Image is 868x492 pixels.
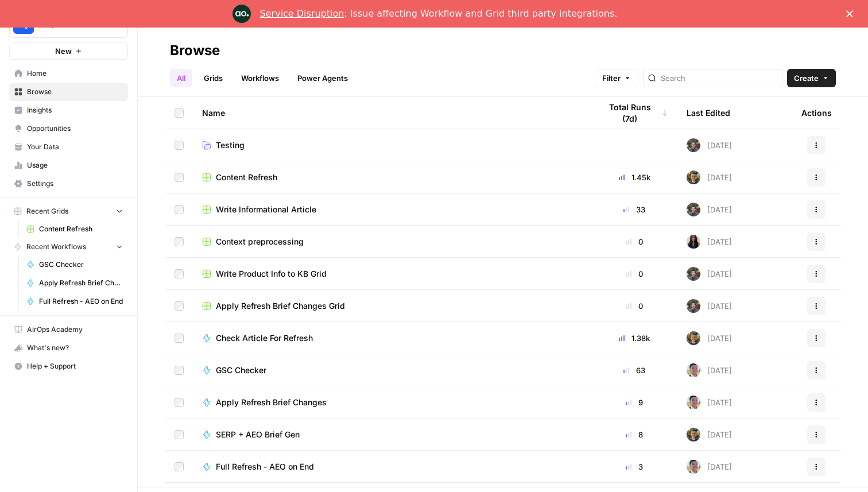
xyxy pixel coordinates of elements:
[794,72,819,84] span: Create
[687,203,700,216] img: maow1e9ocotky9esmvpk8ol9rk58
[9,339,128,357] button: What's new?
[27,160,123,171] span: Usage
[687,138,732,152] div: [DATE]
[216,236,304,247] span: Context preprocessing
[687,138,700,152] img: maow1e9ocotky9esmvpk8ol9rk58
[661,72,777,84] input: Search
[687,363,732,377] div: [DATE]
[595,69,638,87] button: Filter
[9,42,128,60] button: New
[600,172,668,183] div: 1.45k
[202,332,582,344] a: Check Article For Refresh
[202,268,582,280] a: Write Product Info to KB Grid
[21,292,128,311] a: Full Refresh - AEO on End
[600,204,668,215] div: 33
[39,296,123,307] span: Full Refresh - AEO on End
[9,119,128,138] a: Opportunities
[687,203,732,216] div: [DATE]
[39,259,123,270] span: GSC Checker
[846,10,858,17] div: Close
[170,41,220,60] div: Browse
[202,300,582,312] a: Apply Refresh Brief Changes Grid
[600,97,668,129] div: Total Runs (7d)
[600,397,668,408] div: 9
[9,64,128,83] a: Home
[9,320,128,339] a: AirOps Academy
[27,324,123,335] span: AirOps Academy
[687,396,732,409] div: [DATE]
[202,397,582,408] a: Apply Refresh Brief Changes
[260,8,344,19] a: Service Disruption
[9,101,128,119] a: Insights
[600,300,668,312] div: 0
[600,365,668,376] div: 63
[687,97,730,129] div: Last Edited
[202,97,582,129] div: Name
[27,87,123,97] span: Browse
[216,365,266,376] span: GSC Checker
[202,429,582,440] a: SERP + AEO Brief Gen
[202,461,582,472] a: Full Refresh - AEO on End
[687,460,700,474] img: 99f2gcj60tl1tjps57nny4cf0tt1
[216,429,300,440] span: SERP + AEO Brief Gen
[170,69,192,87] a: All
[202,365,582,376] a: GSC Checker
[27,123,123,134] span: Opportunities
[10,339,127,357] div: What's new?
[216,300,345,312] span: Apply Refresh Brief Changes Grid
[216,140,245,151] span: Testing
[216,332,313,344] span: Check Article For Refresh
[687,235,732,249] div: [DATE]
[55,45,72,57] span: New
[202,204,582,215] a: Write Informational Article
[234,69,286,87] a: Workflows
[9,357,128,375] button: Help + Support
[202,236,582,247] a: Context preprocessing
[27,105,123,115] span: Insights
[602,72,621,84] span: Filter
[260,8,618,20] div: : Issue affecting Workflow and Grid third party integrations.
[216,268,327,280] span: Write Product Info to KB Grid
[27,179,123,189] span: Settings
[216,461,314,472] span: Full Refresh - AEO on End
[9,156,128,175] a: Usage
[9,175,128,193] a: Settings
[232,5,251,23] img: Profile image for Engineering
[21,220,128,238] a: Content Refresh
[39,224,123,234] span: Content Refresh
[687,396,700,409] img: 99f2gcj60tl1tjps57nny4cf0tt1
[687,331,700,345] img: h0t3csanfg3wo052cjvxa1bmmbj1
[687,235,700,249] img: rox323kbkgutb4wcij4krxobkpon
[216,397,327,408] span: Apply Refresh Brief Changes
[687,299,700,313] img: maow1e9ocotky9esmvpk8ol9rk58
[600,461,668,472] div: 3
[600,332,668,344] div: 1.38k
[787,69,836,87] button: Create
[687,428,732,441] div: [DATE]
[21,255,128,274] a: GSC Checker
[202,172,582,183] a: Content Refresh
[687,267,700,281] img: maow1e9ocotky9esmvpk8ol9rk58
[687,171,700,184] img: h0t3csanfg3wo052cjvxa1bmmbj1
[600,236,668,247] div: 0
[801,97,832,129] div: Actions
[687,460,732,474] div: [DATE]
[9,238,128,255] button: Recent Workflows
[290,69,355,87] a: Power Agents
[26,242,86,252] span: Recent Workflows
[687,171,732,184] div: [DATE]
[27,361,123,371] span: Help + Support
[197,69,230,87] a: Grids
[687,299,732,313] div: [DATE]
[39,278,123,288] span: Apply Refresh Brief Changes
[600,429,668,440] div: 8
[216,172,277,183] span: Content Refresh
[687,267,732,281] div: [DATE]
[202,140,582,151] a: Testing
[687,331,732,345] div: [DATE]
[9,203,128,220] button: Recent Grids
[687,363,700,377] img: 99f2gcj60tl1tjps57nny4cf0tt1
[26,206,68,216] span: Recent Grids
[9,83,128,101] a: Browse
[216,204,316,215] span: Write Informational Article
